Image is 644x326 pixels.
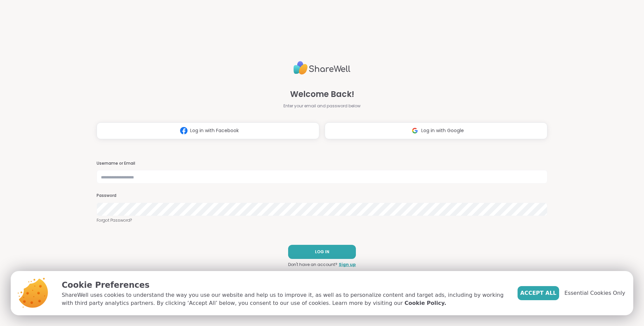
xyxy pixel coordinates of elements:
[190,127,239,134] span: Log in with Facebook
[97,122,319,139] button: Log in with Facebook
[565,289,625,297] span: Essential Cookies Only
[518,286,559,300] button: Accept All
[421,127,464,134] span: Log in with Google
[315,249,329,255] span: LOG IN
[283,103,361,109] span: Enter your email and password below
[293,58,351,77] img: ShareWell Logo
[339,262,356,268] a: Sign up
[97,217,547,223] a: Forgot Password?
[405,299,446,307] a: Cookie Policy.
[520,289,556,297] span: Accept All
[325,122,547,139] button: Log in with Google
[290,88,354,100] span: Welcome Back!
[97,161,547,166] h3: Username or Email
[288,262,337,268] span: Don't have an account?
[177,124,190,137] img: ShareWell Logomark
[97,193,547,199] h3: Password
[288,245,356,259] button: LOG IN
[62,291,507,307] p: ShareWell uses cookies to understand the way you use our website and help us to improve it, as we...
[62,279,507,291] p: Cookie Preferences
[409,124,421,137] img: ShareWell Logomark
